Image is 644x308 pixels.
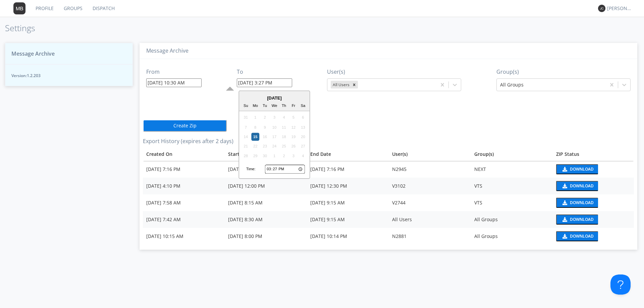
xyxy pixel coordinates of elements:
[270,123,278,131] div: Not available Wednesday, September 10th, 2025
[392,183,467,189] div: V3102
[299,123,307,131] div: Not available Saturday, September 13th, 2025
[280,123,288,131] div: Not available Thursday, September 11th, 2025
[228,199,303,206] div: [DATE] 8:15 AM
[146,183,221,189] div: [DATE] 4:10 PM
[143,138,634,144] h3: Export History (expires after 2 days)
[228,166,303,173] div: [DATE] 5:50 PM
[570,201,594,205] div: Download
[270,133,278,141] div: Not available Wednesday, September 17th, 2025
[225,147,307,161] th: Toggle SortBy
[299,102,307,110] div: Sa
[251,142,259,150] div: Not available Monday, September 22nd, 2025
[251,152,259,160] div: Not available Monday, September 29th, 2025
[261,114,269,122] div: Not available Tuesday, September 2nd, 2025
[270,102,278,110] div: We
[280,102,288,110] div: Th
[389,147,471,161] th: User(s)
[242,114,250,122] div: Not available Sunday, August 31st, 2025
[261,123,269,131] div: Not available Tuesday, September 9th, 2025
[146,199,221,206] div: [DATE] 7:58 AM
[261,152,269,160] div: Not available Tuesday, September 30th, 2025
[270,114,278,122] div: Not available Wednesday, September 3rd, 2025
[392,199,467,206] div: V2744
[496,69,631,75] h3: Group(s)
[289,142,298,150] div: Not available Friday, September 26th, 2025
[310,183,385,189] div: [DATE] 12:30 PM
[289,102,298,110] div: Fr
[474,199,549,206] div: VTS
[5,64,133,86] button: Version:1.2.203
[265,165,305,174] input: Time
[474,216,549,223] div: All Groups
[251,102,259,110] div: Mo
[289,133,298,141] div: Not available Friday, September 19th, 2025
[143,147,225,161] th: Toggle SortBy
[561,184,567,188] img: download media button
[556,198,631,208] a: download media buttonDownload
[310,166,385,173] div: [DATE] 7:16 PM
[228,216,303,223] div: [DATE] 8:30 AM
[261,102,269,110] div: Tu
[289,152,298,160] div: Not available Friday, October 3rd, 2025
[299,133,307,141] div: Not available Saturday, September 20th, 2025
[13,2,25,14] img: 373638.png
[561,167,567,172] img: download media button
[351,81,358,88] div: Remove All Users
[251,123,259,131] div: Not available Monday, September 8th, 2025
[556,181,598,191] button: Download
[474,233,549,240] div: All Groups
[570,218,594,222] div: Download
[228,183,303,189] div: [DATE] 12:00 PM
[556,164,598,174] button: Download
[270,142,278,150] div: Not available Wednesday, September 24th, 2025
[561,234,567,239] img: download media button
[251,114,259,122] div: Not available Monday, September 1st, 2025
[310,199,385,206] div: [DATE] 9:15 AM
[392,166,467,173] div: N2945
[561,217,567,222] img: download media button
[242,133,250,141] div: Not available Sunday, September 14th, 2025
[392,216,467,223] div: All Users
[474,166,549,173] div: NEXT
[261,133,269,141] div: Not available Tuesday, September 16th, 2025
[143,120,227,132] button: Create Zip
[553,147,634,161] th: Toggle SortBy
[570,167,594,171] div: Download
[310,216,385,223] div: [DATE] 9:15 AM
[570,184,594,188] div: Download
[280,114,288,122] div: Not available Thursday, September 4th, 2025
[331,81,351,88] div: All Users
[261,142,269,150] div: Not available Tuesday, September 23rd, 2025
[392,233,467,240] div: N2881
[310,233,385,240] div: [DATE] 10:14 PM
[299,142,307,150] div: Not available Saturday, September 27th, 2025
[607,5,632,12] div: [PERSON_NAME] *
[146,69,202,75] h3: From
[556,214,598,225] button: Download
[474,183,549,189] div: VTS
[556,164,631,174] a: download media buttonDownload
[556,214,631,225] a: download media buttonDownload
[246,167,256,172] div: Time:
[610,274,631,295] iframe: Toggle Customer Support
[270,152,278,160] div: Not available Wednesday, October 1st, 2025
[471,147,553,161] th: Group(s)
[242,152,250,160] div: Not available Sunday, September 28th, 2025
[570,234,594,238] div: Download
[556,231,598,241] button: Download
[280,142,288,150] div: Not available Thursday, September 25th, 2025
[598,5,605,12] img: 373638.png
[280,152,288,160] div: Not available Thursday, October 2nd, 2025
[556,198,598,208] button: Download
[299,114,307,122] div: Not available Saturday, September 6th, 2025
[228,233,303,240] div: [DATE] 8:00 PM
[561,200,567,205] img: download media button
[556,181,631,191] a: download media buttonDownload
[146,48,631,54] h3: Message Archive
[11,50,55,58] span: Message Archive
[327,69,461,75] h3: User(s)
[146,233,221,240] div: [DATE] 10:15 AM
[299,152,307,160] div: Not available Saturday, October 4th, 2025
[242,123,250,131] div: Not available Sunday, September 7th, 2025
[242,102,250,110] div: Su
